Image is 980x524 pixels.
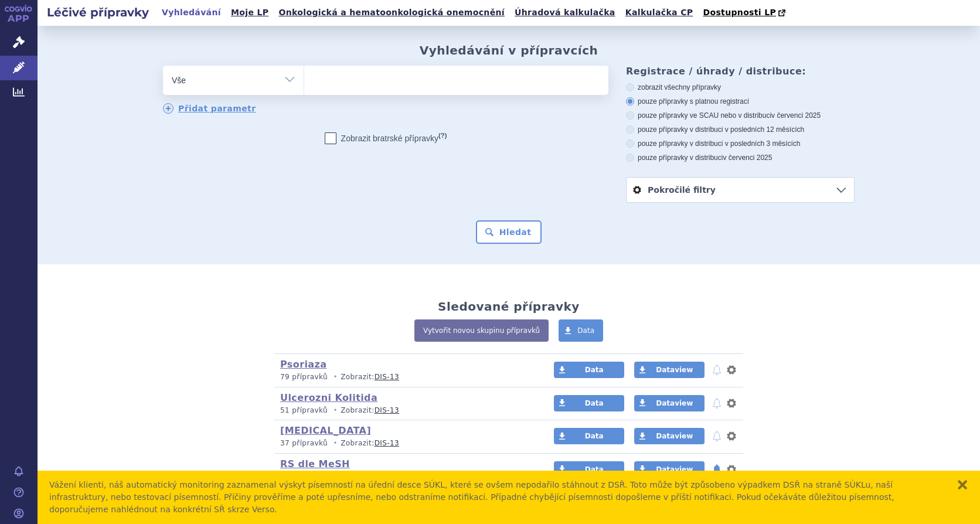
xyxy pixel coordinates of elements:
abbr: (?) [438,132,447,139]
a: Data [554,428,624,444]
label: pouze přípravky v distribuci v posledních 12 měsících [626,125,855,134]
a: Moje LP [227,5,272,21]
span: Dataview [656,432,693,440]
span: Dataview [656,465,693,474]
a: DIS-13 [375,406,399,414]
span: Data [585,366,604,374]
button: notifikace [711,363,723,377]
a: Dataview [634,461,705,478]
a: Dostupnosti LP [699,5,791,21]
i: • [330,372,341,382]
span: Data [585,465,604,474]
i: • [330,438,341,448]
h2: Vyhledávání v přípravcích [420,43,598,57]
label: zobrazit všechny přípravky [626,83,855,92]
a: RS dle MeSH [280,458,350,469]
a: Kalkulačka CP [622,5,697,21]
h2: Léčivé přípravky [38,4,158,21]
div: Vážení klienti, náš automatický monitoring zaznamenal výskyt písemností na úřední desce SÚKL, kte... [49,479,945,516]
span: 37 přípravků [280,439,328,447]
i: • [330,406,341,416]
span: 79 přípravků [280,373,328,381]
span: Data [585,432,604,440]
a: Ulcerozni Kolitida [280,392,377,403]
span: Dataview [656,366,693,374]
span: Data [585,399,604,407]
h3: Registrace / úhrady / distribuce: [626,66,855,77]
button: notifikace [711,429,723,443]
span: 51 přípravků [280,406,328,414]
a: DIS-13 [375,373,399,381]
a: Úhradová kalkulačka [511,5,619,21]
button: zavřít [957,479,968,491]
label: pouze přípravky s platnou registrací [626,97,855,106]
label: pouze přípravky v distribuci [626,153,855,162]
button: notifikace [711,396,723,410]
button: nastavení [726,462,737,477]
a: Přidat parametr [163,103,256,114]
p: Zobrazit: [280,438,532,448]
a: Onkologická a hematoonkologická onemocnění [275,5,508,21]
a: Data [554,395,624,411]
label: pouze přípravky v distribuci v posledních 3 měsících [626,139,855,148]
label: pouze přípravky ve SCAU nebo v distribuci [626,111,855,120]
a: Data [554,461,624,478]
a: DIS-13 [375,439,399,447]
p: Zobrazit: [280,372,532,382]
a: Data [554,362,624,378]
a: Psoriaza [280,359,326,370]
button: nastavení [726,396,737,410]
label: Zobrazit bratrské přípravky [325,132,447,144]
a: [MEDICAL_DATA] [280,425,371,436]
button: notifikace [711,462,723,477]
span: v červenci 2025 [723,154,772,162]
p: Zobrazit: [280,406,532,416]
h2: Sledované přípravky [438,300,580,314]
a: Dataview [634,395,705,411]
button: nastavení [726,363,737,377]
a: Vytvořit novou skupinu přípravků [414,319,549,342]
a: Vyhledávání [158,5,224,21]
span: Data [577,326,594,335]
a: Pokročilé filtry [627,178,854,202]
a: Data [559,319,603,342]
span: Dataview [656,399,693,407]
span: Dostupnosti LP [703,8,776,17]
a: Dataview [634,428,705,444]
button: nastavení [726,429,737,443]
span: v červenci 2025 [771,111,821,120]
button: Hledat [476,220,542,244]
a: Dataview [634,362,705,378]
